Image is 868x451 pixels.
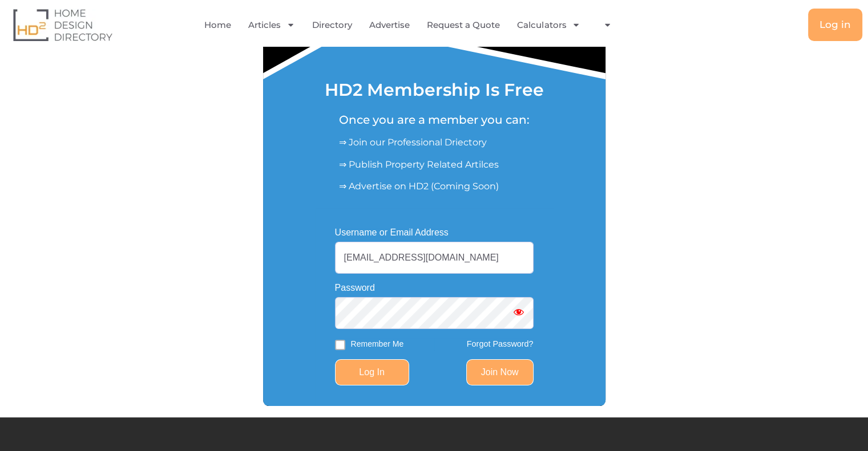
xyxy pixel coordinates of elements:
[248,12,295,38] a: Articles
[177,12,648,38] nav: Menu
[466,359,534,385] a: Join Now
[204,12,231,38] a: Home
[517,12,580,38] a: Calculators
[339,158,530,172] p: ⇒ Publish Property Related Artilces
[335,242,534,274] input: Username or Email Address
[467,339,534,348] a: Forgot Password?
[427,12,500,38] a: Request a Quote
[335,359,409,385] input: Log In
[504,297,534,329] button: Show password
[339,136,530,149] p: ⇒ Join our Professional Driectory
[335,283,375,292] label: Password
[819,20,851,30] span: Log in
[339,113,530,127] h5: Once you are a member you can:
[339,180,530,193] p: ⇒ Advertise on HD2 (Coming Soon)
[369,12,410,38] a: Advertise
[335,228,449,237] label: Username or Email Address
[351,338,404,350] label: Remember Me
[808,9,862,41] a: Log in
[325,82,544,99] h1: HD2 Membership Is Free
[312,12,352,38] a: Directory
